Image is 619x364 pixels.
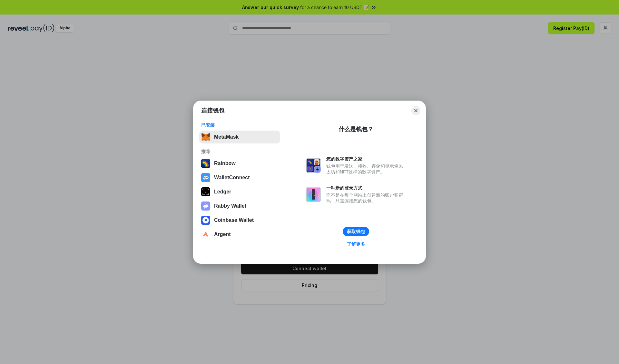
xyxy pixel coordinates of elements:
[411,106,420,115] button: Close
[214,189,231,195] div: Ledger
[306,187,321,202] img: svg+xml,%3Csvg%20xmlns%3D%22http%3A%2F%2Fwww.w3.org%2F2000%2Fsvg%22%20fill%3D%22none%22%20viewBox...
[201,107,224,114] h1: 连接钱包
[199,185,280,198] button: Ledger
[201,159,210,168] img: svg+xml,%3Csvg%20width%3D%22120%22%20height%3D%22120%22%20viewBox%3D%220%200%20120%20120%22%20fil...
[339,125,373,133] div: 什么是钱包？
[214,231,231,237] div: Argent
[201,216,210,225] img: svg+xml,%3Csvg%20width%3D%2228%22%20height%3D%2228%22%20viewBox%3D%220%200%2028%2028%22%20fill%3D...
[347,229,365,234] div: 获取钱包
[201,133,210,142] img: svg+xml,%3Csvg%20fill%3D%22none%22%20height%3D%2233%22%20viewBox%3D%220%200%2035%2033%22%20width%...
[201,122,278,128] div: 已安装
[201,230,210,239] img: svg+xml,%3Csvg%20width%3D%2228%22%20height%3D%2228%22%20viewBox%3D%220%200%2028%2028%22%20fill%3D...
[201,187,210,196] img: svg+xml,%3Csvg%20xmlns%3D%22http%3A%2F%2Fwww.w3.org%2F2000%2Fsvg%22%20width%3D%2228%22%20height%3...
[326,156,406,162] div: 您的数字资产之家
[214,175,250,181] div: WalletConnect
[347,241,365,247] div: 了解更多
[214,203,246,209] div: Rabby Wallet
[214,217,254,223] div: Coinbase Wallet
[201,173,210,182] img: svg+xml,%3Csvg%20width%3D%2228%22%20height%3D%2228%22%20viewBox%3D%220%200%2028%2028%22%20fill%3D...
[199,131,280,143] button: MetaMask
[199,200,280,212] button: Rabby Wallet
[326,185,406,191] div: 一种新的登录方式
[199,157,280,170] button: Rainbow
[201,149,278,154] div: 推荐
[199,171,280,184] button: WalletConnect
[214,134,239,140] div: MetaMask
[306,158,321,173] img: svg+xml,%3Csvg%20xmlns%3D%22http%3A%2F%2Fwww.w3.org%2F2000%2Fsvg%22%20fill%3D%22none%22%20viewBox...
[201,202,210,211] img: svg+xml,%3Csvg%20xmlns%3D%22http%3A%2F%2Fwww.w3.org%2F2000%2Fsvg%22%20fill%3D%22none%22%20viewBox...
[326,192,406,204] div: 而不是在每个网站上创建新的账户和密码，只需连接您的钱包。
[214,161,236,166] div: Rainbow
[343,227,369,236] button: 获取钱包
[199,228,280,241] button: Argent
[199,214,280,227] button: Coinbase Wallet
[326,163,406,175] div: 钱包用于发送、接收、存储和显示像以太坊和NFT这样的数字资产。
[343,240,369,248] a: 了解更多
